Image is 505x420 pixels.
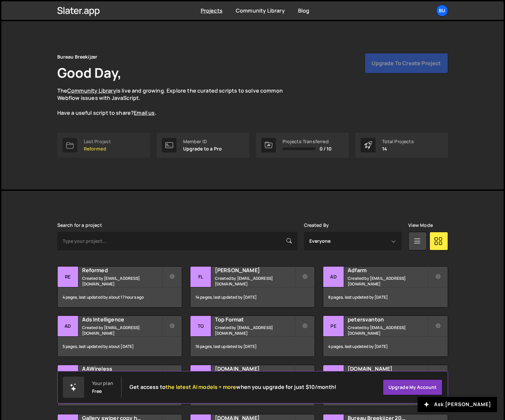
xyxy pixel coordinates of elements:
small: Created by [EMAIL_ADDRESS][DOMAIN_NAME] [348,325,428,336]
a: Email us [134,109,155,116]
button: Ask [PERSON_NAME] [418,397,497,412]
h2: AAWireless [82,365,162,372]
a: Gi [DOMAIN_NAME] Created by [EMAIL_ADDRESS][DOMAIN_NAME] 7 pages, last updated by [DATE] [190,365,315,406]
div: To [190,316,211,337]
h2: Reformed [82,267,162,274]
a: AA AAWireless Created by [EMAIL_ADDRESS][DOMAIN_NAME] 5 pages, last updated by about [DATE] [57,365,182,406]
a: Last Project Reformed [57,133,150,158]
a: Re Reformed Created by [EMAIL_ADDRESS][DOMAIN_NAME] 4 pages, last updated by about 17 hours ago [57,266,182,308]
div: Member ID [183,139,222,144]
a: Ad Adfarm Created by [EMAIL_ADDRESS][DOMAIN_NAME] 8 pages, last updated by [DATE] [323,266,448,308]
div: Ad [323,267,344,287]
a: Hu [DOMAIN_NAME] Created by [EMAIL_ADDRESS][DOMAIN_NAME] 6 pages, last updated by [DATE] [323,365,448,406]
label: Created By [304,223,329,228]
a: Blog [298,7,310,14]
input: Type your project... [57,232,297,250]
a: To Top Format Created by [EMAIL_ADDRESS][DOMAIN_NAME] 16 pages, last updated by [DATE] [190,315,315,357]
div: 8 pages, last updated by [DATE] [323,287,447,307]
div: Projects Transferred [282,139,332,144]
small: Created by [EMAIL_ADDRESS][DOMAIN_NAME] [215,325,295,336]
label: Search for a project [57,223,102,228]
p: Reformed [84,146,111,151]
a: Projects [201,7,223,14]
small: Created by [EMAIL_ADDRESS][DOMAIN_NAME] [82,325,162,336]
a: Upgrade my account [383,379,442,395]
div: Your plan [92,381,113,386]
div: 16 pages, last updated by [DATE] [190,337,315,357]
h2: Top Format [215,316,295,323]
p: The is live and growing. Explore the curated scripts to solve common Webflow issues with JavaScri... [57,87,296,117]
a: Community Library [236,7,285,14]
label: View Mode [408,223,433,228]
div: Fl [190,267,211,287]
div: 5 pages, last updated by about [DATE] [58,337,182,357]
div: Ad [58,316,78,337]
a: Community Library [67,87,116,94]
div: Total Projects [382,139,414,144]
h2: [DOMAIN_NAME] [215,365,295,372]
a: pe petersvanton Created by [EMAIL_ADDRESS][DOMAIN_NAME] 4 pages, last updated by [DATE] [323,315,448,357]
a: Ad Ads Intelligence Created by [EMAIL_ADDRESS][DOMAIN_NAME] 5 pages, last updated by about [DATE] [57,315,182,357]
small: Created by [EMAIL_ADDRESS][DOMAIN_NAME] [215,275,295,287]
div: Last Project [84,139,111,144]
div: pe [323,316,344,337]
a: Fl [PERSON_NAME] Created by [EMAIL_ADDRESS][DOMAIN_NAME] 14 pages, last updated by [DATE] [190,266,315,308]
div: Gi [190,365,211,386]
small: Created by [EMAIL_ADDRESS][DOMAIN_NAME] [348,275,428,287]
div: 14 pages, last updated by [DATE] [190,287,315,307]
h2: [PERSON_NAME] [215,267,295,274]
span: the latest AI models + more [166,383,236,391]
h2: Ads Intelligence [82,316,162,323]
small: Created by [EMAIL_ADDRESS][DOMAIN_NAME] [82,275,162,287]
p: Upgrade to a Pro [183,146,222,151]
div: AA [58,365,78,386]
div: 4 pages, last updated by [DATE] [323,337,447,357]
h2: Adfarm [348,267,428,274]
div: Hu [323,365,344,386]
div: Free [92,389,102,394]
p: 14 [382,146,414,151]
h1: Good Day, [57,63,122,82]
div: Re [58,267,78,287]
span: 0 / 10 [320,146,332,151]
h2: [DOMAIN_NAME] [348,365,428,372]
div: 4 pages, last updated by about 17 hours ago [58,287,182,307]
h2: Get access to when you upgrade for just $10/month! [129,384,336,390]
div: Bureau Breekijzer [57,53,98,61]
a: Bu [436,5,448,17]
h2: petersvanton [348,316,428,323]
